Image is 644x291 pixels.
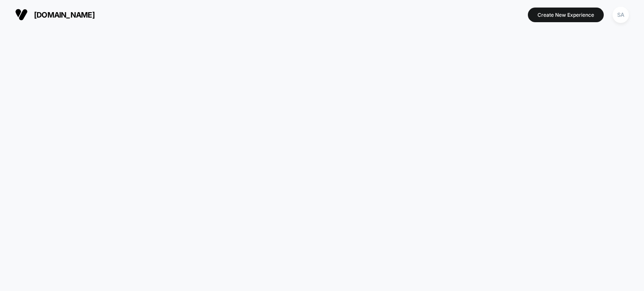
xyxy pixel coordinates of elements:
button: Create New Experience [528,8,604,22]
span: [DOMAIN_NAME] [34,10,95,19]
img: Visually logo [15,8,28,21]
button: SA [610,6,631,23]
button: [DOMAIN_NAME] [13,8,97,21]
div: SA [613,7,629,23]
